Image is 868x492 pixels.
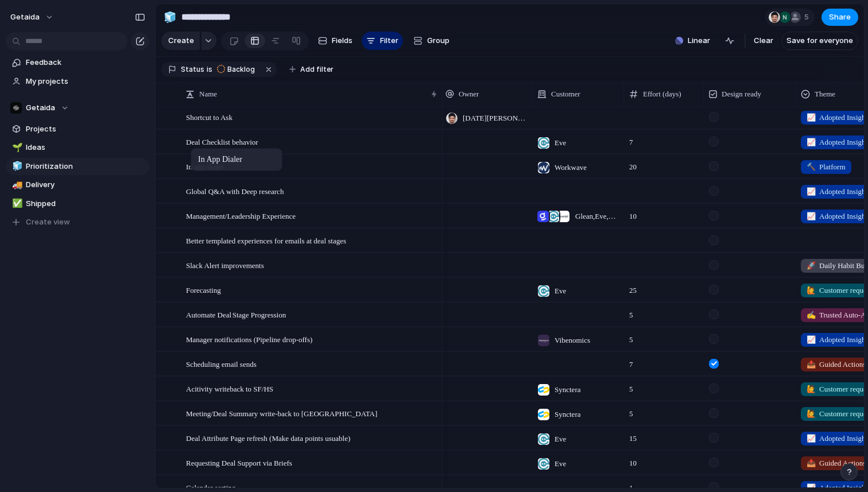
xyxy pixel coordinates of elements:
span: Deal Checklist behavior [186,135,258,148]
span: is [207,64,212,75]
span: Meeting/Deal Summary write-back to [GEOGRAPHIC_DATA] [186,406,377,420]
span: 🙋 [807,385,816,393]
button: ✅ [10,198,22,210]
span: 5 [625,377,703,395]
span: 📤 [807,459,816,467]
span: Forecasting [186,283,221,296]
span: [DATE][PERSON_NAME] [463,113,527,124]
a: Feedback [6,54,149,71]
span: Vibenomics [555,335,590,346]
span: 5 [804,11,812,23]
span: Create [168,35,194,47]
span: Getaida [26,102,55,114]
span: Eve [555,458,566,470]
span: 📈 [807,212,816,220]
span: Ideas [26,142,145,153]
span: Create view [26,216,70,228]
button: Create view [6,214,149,231]
button: Getaida [6,99,149,117]
span: Acitivity writeback to SF/HS [186,382,273,395]
span: Effort (days) [643,88,681,100]
span: Deal Attribute Page refresh (Make data points usuable) [186,431,350,444]
button: is [204,63,215,76]
button: Clear [749,32,778,50]
button: 🧊 [10,161,22,172]
span: 📈 [807,335,816,344]
span: Backlog [227,64,255,75]
span: Eve [555,137,566,149]
span: Manager notifications (Pipeline drop-offs) [186,332,312,346]
span: Projects [26,123,145,135]
span: 📈 [807,483,816,492]
span: 7 [625,352,703,370]
span: Requesting Deal Support via Briefs [186,456,292,469]
button: Save for everyone [781,32,858,50]
span: My projects [26,76,145,87]
span: Shortcut to Ask [186,110,232,123]
div: ✅Shipped [6,195,149,212]
div: In app dialer [198,155,275,164]
span: Global Q&A with Deep research [186,184,284,197]
button: getaida [5,8,60,26]
span: 🙋 [807,286,816,295]
span: 📈 [807,434,816,443]
span: 5 [625,328,703,346]
span: Scheduling email sends [186,357,257,370]
div: 🌱 [12,141,20,154]
span: Eve [555,285,566,297]
span: 🙋 [807,409,816,418]
span: 15 [625,427,703,444]
span: Delivery [26,179,145,191]
span: 10 [625,451,703,469]
button: 🧊 [161,8,179,26]
button: Fields [313,32,357,50]
span: Group [427,35,449,47]
button: Add filter [282,61,340,78]
div: 🚚 [12,179,20,192]
span: Share [829,11,851,23]
span: Feedback [26,57,145,68]
span: Automate Deal Stage Progression [186,308,286,321]
a: 🌱Ideas [6,139,149,156]
button: Linear [671,32,715,49]
span: Guided Actions [807,458,866,469]
span: 📈 [807,187,816,196]
a: 🧊Prioritization [6,158,149,175]
button: Share [821,9,858,26]
span: 20 [625,155,703,173]
span: Eve [555,433,566,445]
span: Fields [332,35,352,47]
span: Customer [551,88,580,100]
span: 5 [625,303,703,321]
span: Design ready [722,88,761,100]
span: Status [181,64,204,75]
span: Name [199,88,217,100]
button: 🌱 [10,142,22,153]
span: Linear [688,35,710,47]
button: Filter [362,32,403,50]
button: 🚚 [10,179,22,191]
div: 🧊 [164,9,176,25]
span: 🔨 [807,162,816,171]
span: 10 [625,204,703,222]
span: Synctera [555,384,580,396]
button: Backlog [214,63,262,76]
span: 25 [625,278,703,296]
span: Platform [807,161,846,173]
span: Slack Alert improvements [186,258,264,272]
a: Projects [6,121,149,138]
a: 🚚Delivery [6,176,149,193]
span: Glean , Eve , Fractal [575,211,619,222]
span: 5 [625,402,703,420]
span: Owner [459,88,479,100]
span: 📤 [807,360,816,369]
div: ✅ [12,197,20,210]
button: Create [161,32,200,50]
span: Add filter [300,64,334,75]
span: Prioritization [26,161,145,172]
span: 🚀 [807,261,816,270]
span: 📈 [807,113,816,122]
span: 📈 [807,138,816,146]
span: Clear [754,35,773,47]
